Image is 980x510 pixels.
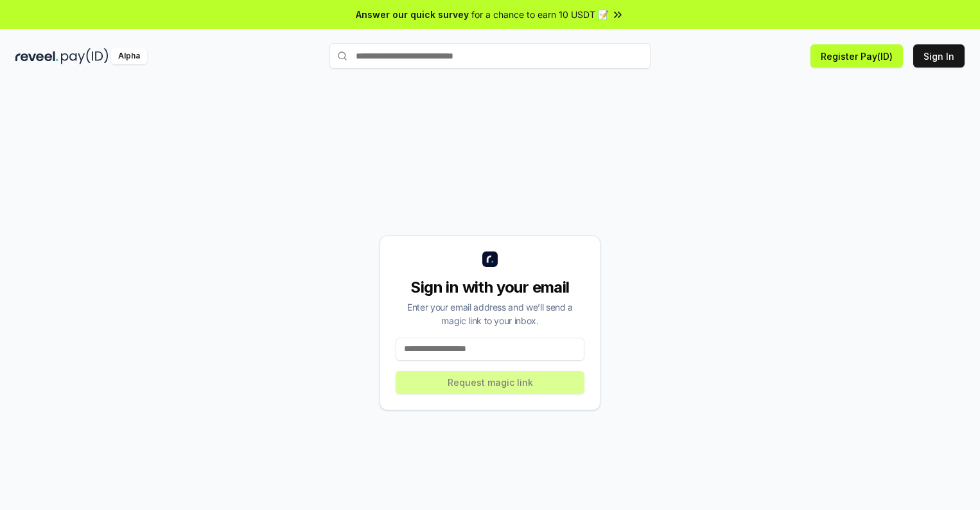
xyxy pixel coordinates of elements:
img: logo_small [482,251,498,267]
div: Alpha [111,48,147,64]
button: Register Pay(ID) [810,44,903,68]
span: for a chance to earn 10 USDT 📝 [471,8,609,21]
span: Answer our quick survey [356,8,469,21]
button: Sign In [913,44,965,68]
img: pay_id [61,48,109,64]
img: reveel_dark [15,48,58,64]
div: Enter your email address and we’ll send a magic link to your inbox. [396,300,584,327]
div: Sign in with your email [396,277,584,298]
